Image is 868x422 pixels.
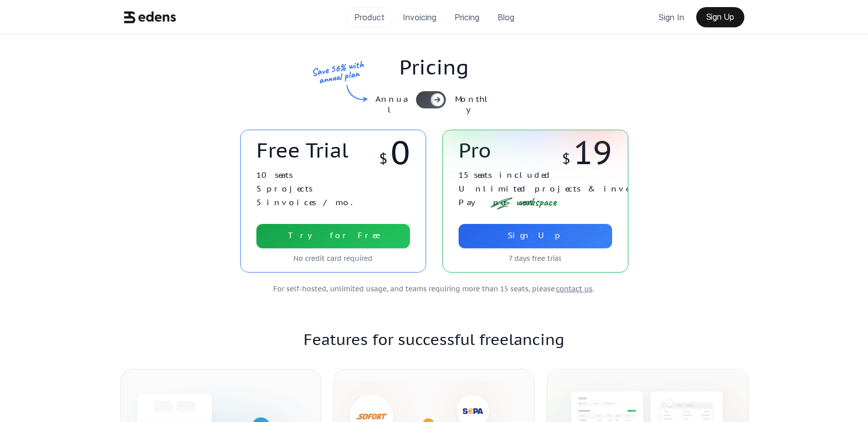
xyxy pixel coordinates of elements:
[459,254,612,263] p: 7 days free trial
[659,10,684,25] p: Sign In
[459,170,551,180] p: 15 seats included
[555,285,595,294] a: contact us.
[256,138,348,162] p: Free Trial
[459,198,533,207] p: Pay per seat
[273,285,555,293] p: For self-hosted, unlimited usage, and teams requiring more than 15 seats, please
[452,94,495,115] p: Monthly
[256,184,312,194] p: 5 projects
[459,224,612,248] a: Sign Up
[256,254,410,263] p: No credit card required
[256,224,410,248] a: Try for Free
[508,231,562,240] p: Sign Up
[516,198,556,206] p: workspace
[354,10,385,25] p: Product
[446,7,487,27] a: Pricing
[256,198,354,207] p: 5 invoices / mo.
[696,7,744,27] a: Sign Up
[403,10,436,25] p: Invoicing
[379,150,388,167] p: $
[346,7,393,27] a: Product
[455,10,479,25] p: Pricing
[256,170,292,180] p: 10 seats
[556,284,592,293] span: contact us
[489,7,522,27] a: Blog
[395,7,444,27] a: Invoicing
[706,12,734,22] p: Sign Up
[459,184,653,194] p: Unlimited projects & invoices
[391,138,410,167] p: 0
[556,285,594,293] p: .
[373,94,410,115] p: Annual
[498,10,514,25] p: Blog
[288,231,379,240] p: Try for Free
[399,55,469,79] p: Pricing
[459,138,491,162] p: Pro
[120,330,748,349] p: Features for successful freelancing
[301,58,374,87] p: Save 56% with annual plan
[651,7,692,27] a: Sign In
